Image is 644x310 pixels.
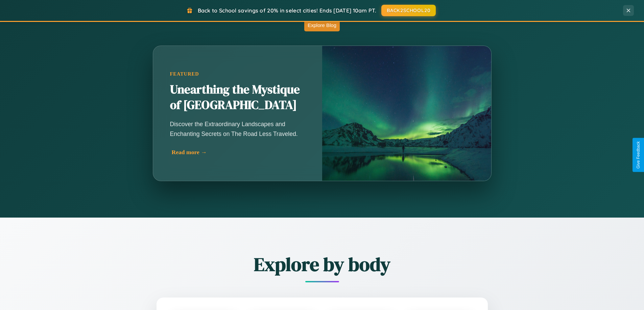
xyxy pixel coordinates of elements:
[381,5,436,16] button: BACK2SCHOOL20
[304,19,340,31] button: Explore Blog
[170,71,305,77] div: Featured
[172,149,307,156] div: Read more →
[636,141,641,169] div: Give Feedback
[198,7,376,14] span: Back to School savings of 20% in select cities! Ends [DATE] 10am PT.
[170,82,305,113] h2: Unearthing the Mystique of [GEOGRAPHIC_DATA]
[119,251,525,277] h2: Explore by body
[170,119,305,138] p: Discover the Extraordinary Landscapes and Enchanting Secrets on The Road Less Traveled.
